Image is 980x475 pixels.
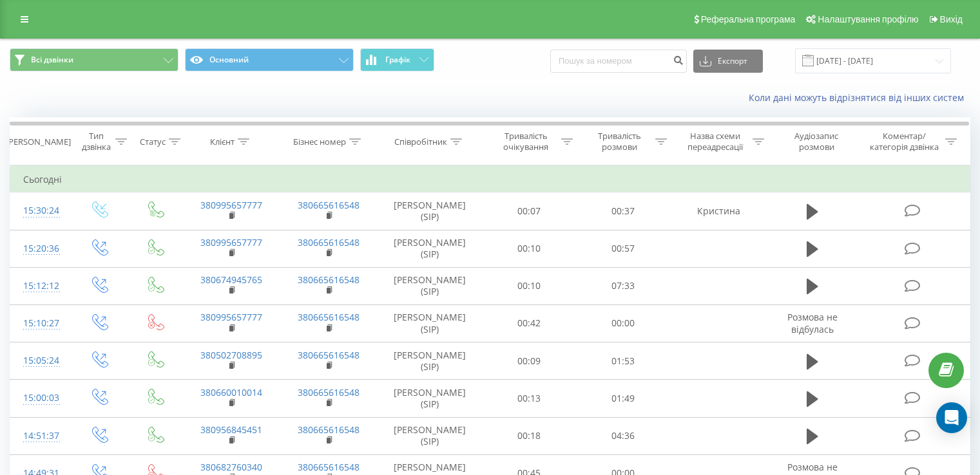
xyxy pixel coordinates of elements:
[576,230,669,267] td: 00:57
[298,461,360,473] a: 380665616548
[378,304,483,342] td: [PERSON_NAME] (SIP)
[200,236,262,248] a: 380995657777
[23,386,57,411] div: 15:00:03
[576,417,669,454] td: 04:36
[787,311,838,335] span: Розмова не відбулась
[394,136,447,147] div: Співробітник
[378,417,483,454] td: [PERSON_NAME] (SIP)
[200,274,262,286] a: 380674945765
[550,50,687,73] input: Пошук за номером
[693,50,763,73] button: Експорт
[936,402,967,433] div: Open Intercom Messenger
[23,274,57,299] div: 15:12:12
[210,136,235,147] div: Клієнт
[200,386,262,398] a: 380660010014
[588,131,652,153] div: Тривалість розмови
[940,14,963,24] span: Вихід
[818,14,918,24] span: Налаштування профілю
[200,424,262,436] a: 380956845451
[378,267,483,304] td: [PERSON_NAME] (SIP)
[669,192,767,230] td: Кристина
[293,136,346,147] div: Бізнес номер
[483,192,576,230] td: 00:07
[378,342,483,380] td: [PERSON_NAME] (SIP)
[298,199,360,211] a: 380665616548
[682,131,749,153] div: Назва схеми переадресації
[200,461,262,473] a: 380682760340
[23,348,57,373] div: 15:05:24
[298,236,360,248] a: 380665616548
[6,136,71,147] div: [PERSON_NAME]
[576,342,669,380] td: 01:53
[200,199,262,211] a: 380995657777
[23,424,57,449] div: 14:51:37
[576,380,669,417] td: 01:49
[867,131,942,153] div: Коментар/категорія дзвінка
[576,304,669,342] td: 00:00
[298,311,360,323] a: 380665616548
[298,386,360,398] a: 380665616548
[23,311,57,336] div: 15:10:27
[483,342,576,380] td: 00:09
[31,55,73,65] span: Всі дзвінки
[483,417,576,454] td: 00:18
[483,304,576,342] td: 00:42
[81,131,111,153] div: Тип дзвінка
[378,380,483,417] td: [PERSON_NAME] (SIP)
[10,48,178,71] button: Всі дзвінки
[23,198,57,223] div: 15:30:24
[200,349,262,361] a: 380502708895
[378,192,483,230] td: [PERSON_NAME] (SIP)
[378,230,483,267] td: [PERSON_NAME] (SIP)
[779,131,854,153] div: Аудіозапис розмови
[749,91,970,104] a: Коли дані можуть відрізнятися вiд інших систем
[385,55,410,64] span: Графік
[298,424,360,436] a: 380665616548
[298,274,360,286] a: 380665616548
[483,230,576,267] td: 00:10
[360,48,434,71] button: Графік
[576,192,669,230] td: 00:37
[298,349,360,361] a: 380665616548
[483,267,576,304] td: 00:10
[483,380,576,417] td: 00:13
[576,267,669,304] td: 07:33
[185,48,354,71] button: Основний
[701,14,796,24] span: Реферальна програма
[494,131,559,153] div: Тривалість очікування
[200,311,262,323] a: 380995657777
[10,167,970,192] td: Сьогодні
[140,136,166,147] div: Статус
[23,236,57,261] div: 15:20:36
